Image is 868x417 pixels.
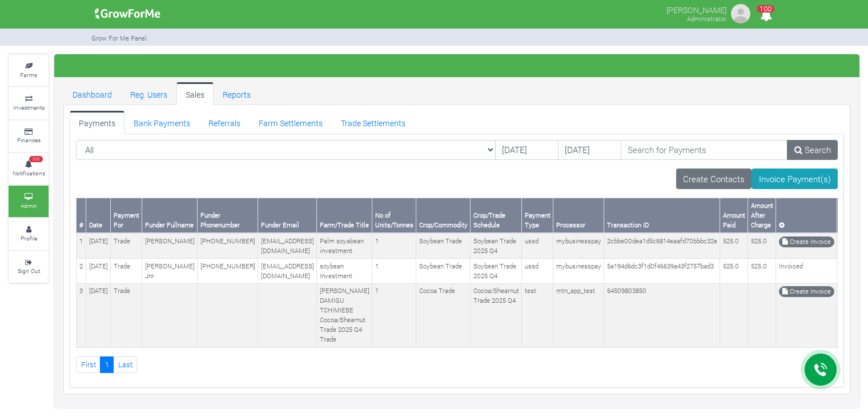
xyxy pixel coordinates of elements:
td: 1 [372,233,416,258]
td: soybean Investment [317,259,372,284]
input: DD/MM/YYYY [558,140,621,161]
td: Trade [111,259,142,284]
a: Create Contacts [676,169,752,189]
small: Farms [20,71,37,79]
th: Farm/Trade Title [317,198,372,233]
td: [PERSON_NAME] [142,233,198,258]
span: 100 [29,156,43,163]
a: Trade Settlements [332,111,415,134]
td: Soybean Trade [416,259,471,284]
small: Investments [13,103,45,111]
th: Funder Phonenumber [198,198,258,233]
input: DD/MM/YYYY [495,140,558,161]
a: Invoice Payment(s) [752,169,838,189]
td: ussd [522,233,553,258]
td: mybusinesspay [553,233,604,258]
a: Reg. Users [121,82,176,105]
a: Investments [9,87,49,119]
a: Finances [9,121,49,152]
a: Farm Settlements [250,111,332,134]
td: [DATE] [86,233,111,258]
th: Crop/Trade Schedule [471,198,522,233]
small: Notifications [13,169,45,177]
a: Referrals [199,111,250,134]
td: Trade [111,233,142,258]
td: Cocoa/Shearnut Trade 2025 Q4 [471,283,522,347]
a: Farms [9,55,49,86]
td: 64509803850 [604,283,720,347]
td: Soybean Trade 2025 Q4 [471,233,522,258]
td: 2 [77,259,86,284]
th: Amount Paid [720,198,748,233]
td: test [522,283,553,347]
td: [PERSON_NAME] Jnr [142,259,198,284]
a: Reports [214,82,260,105]
a: Bank Payments [124,111,199,134]
td: Trade [111,283,142,347]
a: Search [787,140,838,161]
small: Sign Out [18,267,40,275]
td: Soybean Trade [416,233,471,258]
th: # [77,198,86,233]
a: Payments [70,111,124,134]
td: mybusinesspay [553,259,604,284]
a: Dashboard [63,82,121,105]
nav: Page Navigation [76,356,838,373]
td: 525.0 [748,259,776,284]
input: Search for Payments [621,140,788,161]
td: [DATE] [86,259,111,284]
td: 1 [372,283,416,347]
small: Administrator [687,14,726,23]
td: Palm soyabean investment [317,233,372,258]
td: [DATE] [86,283,111,347]
small: Grow For Me Panel [91,34,147,42]
a: Admin [9,186,49,217]
td: [PHONE_NUMBER] [198,233,258,258]
td: 5a194d6dc3f1d0f46639a43f2757bad3 [604,259,720,284]
span: 100 [757,5,774,13]
td: 3 [77,283,86,347]
td: 525.0 [748,233,776,258]
th: Date [86,198,111,233]
th: Payment Type [522,198,553,233]
td: Invoiced [776,259,837,284]
a: First [76,356,101,373]
a: 100 Notifications [9,153,49,185]
th: Processor [553,198,604,233]
small: Finances [17,136,41,144]
td: ussd [522,259,553,284]
td: 525.0 [720,233,748,258]
td: 2cbbe00dea1d5c6814eaafd70bbbc32e [604,233,720,258]
a: Profile [9,218,49,250]
th: Funder Email [258,198,317,233]
th: Funder Fullname [142,198,198,233]
a: 100 [755,11,777,22]
th: Amount After Charge [748,198,776,233]
a: 1 [100,356,114,373]
th: Transaction ID [604,198,720,233]
a: Create Invoice [779,236,834,247]
th: Crop/Commodity [416,198,471,233]
a: Sign Out [9,251,49,283]
td: Cocoa Trade [416,283,471,347]
td: [PHONE_NUMBER] [198,259,258,284]
a: Last [113,356,137,373]
th: Payment For [111,198,142,233]
small: Profile [21,234,37,242]
img: growforme image [729,2,752,25]
a: Create Invoice [779,286,834,297]
td: 1 [372,259,416,284]
i: Notifications [755,2,777,28]
td: [EMAIL_ADDRESS][DOMAIN_NAME] [258,259,317,284]
td: [PERSON_NAME] DAMIGU TCHIMIEBE Cocoa/Shearnut Trade 2025 Q4 Trade [317,283,372,347]
img: growforme image [91,2,164,25]
p: [PERSON_NAME] [666,2,726,16]
small: Admin [21,202,37,210]
td: [EMAIL_ADDRESS][DOMAIN_NAME] [258,233,317,258]
td: Soybean Trade 2025 Q4 [471,259,522,284]
th: No of Units/Tonnes [372,198,416,233]
a: Sales [176,82,214,105]
td: 1 [77,233,86,258]
td: mtn_app_test [553,283,604,347]
td: 525.0 [720,259,748,284]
